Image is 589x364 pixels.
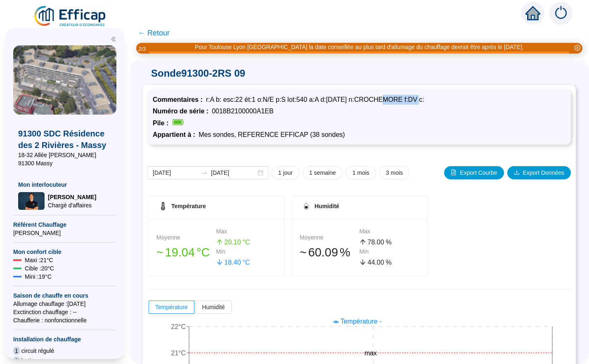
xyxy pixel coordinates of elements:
span: 60 [308,246,322,259]
span: 1 mois [352,169,369,177]
i: 2 / 3 [138,46,146,52]
span: Chaufferie : non fonctionnelle [13,316,116,324]
span: .00 [375,259,384,266]
input: Date de début [153,169,198,177]
span: [PERSON_NAME] [48,193,96,201]
span: .04 [178,246,195,259]
span: % [386,237,392,247]
button: 1 jour [272,166,299,179]
span: Chargé d'affaires [48,201,96,209]
span: close-circle [575,45,580,51]
button: 3 mois [379,166,409,179]
span: 44 [368,259,375,266]
span: swap-right [201,169,208,176]
span: .00 [375,239,384,246]
span: Mon confort cible [13,248,116,256]
span: ← Retour [138,27,170,39]
div: Moyenne [156,233,216,242]
span: download [514,169,520,175]
span: arrow-down [216,259,223,265]
span: Mes sondes, REFERENCE EFFICAP (38 sondes) [199,131,345,138]
span: % [386,258,392,268]
span: Humidité [202,304,225,310]
div: Min [216,247,276,256]
span: Exctinction chauffage : -- [13,308,116,316]
span: 3 mois [386,169,403,177]
span: 18 [225,259,232,266]
span: Commentaires : [153,96,206,103]
div: Max [360,227,419,236]
button: Export Courbe [444,166,504,179]
span: .09 [322,246,338,259]
span: 0018B2100000A1EB [212,108,273,115]
span: Saison de chauffe en cours [13,291,116,300]
span: Sonde 91300-2RS 09 [143,67,576,80]
span: .10 [232,239,241,246]
span: .40 [232,259,241,266]
span: arrow-down [360,259,366,265]
span: Humidité [315,203,339,209]
span: 78 [368,239,375,246]
span: double-left [111,36,116,42]
span: r:A b: esc:22 ét:1 o:N/E p:S lot:540 a:A d:[DATE] n:CROCHEMORE f:DV c: [206,96,424,103]
input: Date de fin [211,169,256,177]
div: Min [360,247,419,256]
span: Pile : [153,120,172,127]
span: Installation de chauffage [13,335,116,343]
span: Numéro de série : [153,108,212,115]
span: Export Données [523,169,564,177]
span: 91300 SDC Résidence des 2 Rivières - Massy [18,128,111,151]
button: Export Données [507,166,571,179]
span: 󠁾~ [156,244,163,261]
span: % [340,244,350,261]
span: 󠁾~ [300,244,307,261]
span: 1 semaine [309,169,336,177]
span: [PERSON_NAME] [13,229,116,237]
span: 18-32 Allée [PERSON_NAME] 91300 Massy [18,151,111,167]
tspan: max [364,350,377,357]
img: Chargé d'affaires [18,192,45,210]
span: file-image [451,169,457,175]
span: Température [171,203,206,209]
span: arrow-up [216,239,223,245]
span: °C [243,258,250,268]
span: Appartient à : [153,131,199,138]
img: alerts [549,2,572,25]
span: Référent Chauffage [13,221,116,229]
div: Max [216,227,276,236]
span: Mini : 19 °C [25,272,52,281]
span: arrow-up [360,239,366,245]
span: °C [243,237,250,247]
span: 19 [165,246,178,259]
span: circuit régulé [21,347,54,355]
span: to [201,169,208,176]
span: Maxi : 21 °C [25,256,53,264]
button: 1 mois [346,166,376,179]
span: home [525,6,540,21]
div: Pour Toulouse Lyon [GEOGRAPHIC_DATA] la date conseillée au plus tard d'allumage du chauffage devr... [195,43,524,52]
span: 1 jour [278,169,293,177]
button: 1 semaine [303,166,343,179]
div: Moyenne [300,233,360,242]
tspan: 22°C [171,323,186,330]
span: Température - [341,318,382,325]
span: Allumage chauffage : [DATE] [13,300,116,308]
img: efficap energie logo [33,5,108,28]
span: Température [155,304,188,310]
span: Cible : 20 °C [25,264,54,272]
span: 20 [225,239,232,246]
span: Mon interlocuteur [18,181,111,189]
span: Export Courbe [460,169,497,177]
tspan: 21°C [171,350,186,357]
span: 1 [13,347,20,355]
span: °C [196,244,210,261]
